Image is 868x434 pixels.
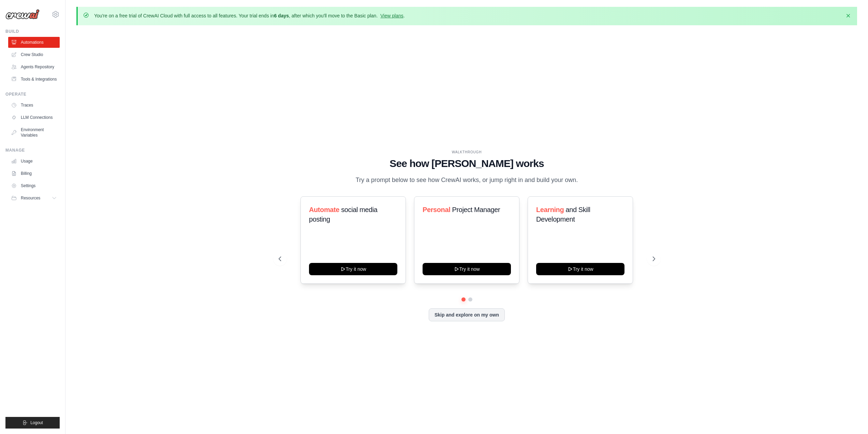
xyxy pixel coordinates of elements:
[8,61,60,72] a: Agents Repository
[5,92,60,97] div: Operate
[536,263,624,275] button: Try it now
[423,263,511,275] button: Try it now
[21,195,40,201] span: Resources
[309,263,397,275] button: Try it now
[279,157,655,170] h1: See how [PERSON_NAME] works
[279,150,655,155] div: WALKTHROUGH
[536,206,590,223] span: and Skill Development
[423,206,450,213] span: Personal
[94,12,405,19] p: You're on a free trial of CrewAI Cloud with full access to all features. Your trial ends in , aft...
[452,206,500,213] span: Project Manager
[8,156,60,167] a: Usage
[8,168,60,179] a: Billing
[8,100,60,111] a: Traces
[8,49,60,60] a: Crew Studio
[5,29,60,34] div: Build
[8,180,60,191] a: Settings
[380,13,403,18] a: View plans
[429,308,505,321] button: Skip and explore on my own
[5,9,40,19] img: Logo
[5,148,60,153] div: Manage
[274,13,289,18] strong: 6 days
[352,175,582,185] p: Try a prompt below to see how CrewAI works, or jump right in and build your own.
[30,420,43,425] span: Logout
[8,37,60,48] a: Automations
[5,417,60,429] button: Logout
[309,206,378,223] span: social media posting
[8,112,60,123] a: LLM Connections
[8,193,60,204] button: Resources
[309,206,339,213] span: Automate
[8,74,60,85] a: Tools & Integrations
[8,124,60,141] a: Environment Variables
[536,206,564,213] span: Learning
